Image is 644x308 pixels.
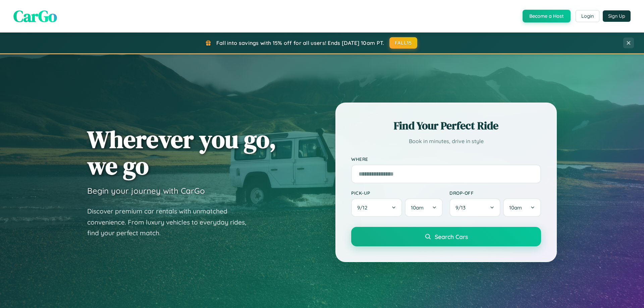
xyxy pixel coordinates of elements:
[449,190,541,196] label: Drop-off
[455,204,469,211] span: 9 / 13
[357,204,371,211] span: 9 / 12
[523,10,571,22] button: Become a Host
[351,190,443,196] label: Pick-up
[87,126,276,179] h1: Wherever you go, we go
[435,233,468,240] span: Search Cars
[411,204,424,211] span: 10am
[576,10,599,22] button: Login
[351,136,541,146] p: Book in minutes, drive in style
[503,198,541,217] button: 10am
[351,227,541,246] button: Search Cars
[87,186,205,196] h3: Begin your journey with CarGo
[87,206,255,239] p: Discover premium car rentals with unmatched convenience. From luxury vehicles to everyday rides, ...
[405,198,443,217] button: 10am
[351,118,541,133] h2: Find Your Perfect Ride
[449,198,500,217] button: 9/13
[509,204,522,211] span: 10am
[216,40,384,46] span: Fall into savings with 15% off for all users! Ends [DATE] 10am PT.
[389,37,418,49] button: FALL15
[351,198,402,217] button: 9/12
[603,10,631,22] button: Sign Up
[13,5,57,27] span: CarGo
[351,156,541,162] label: Where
